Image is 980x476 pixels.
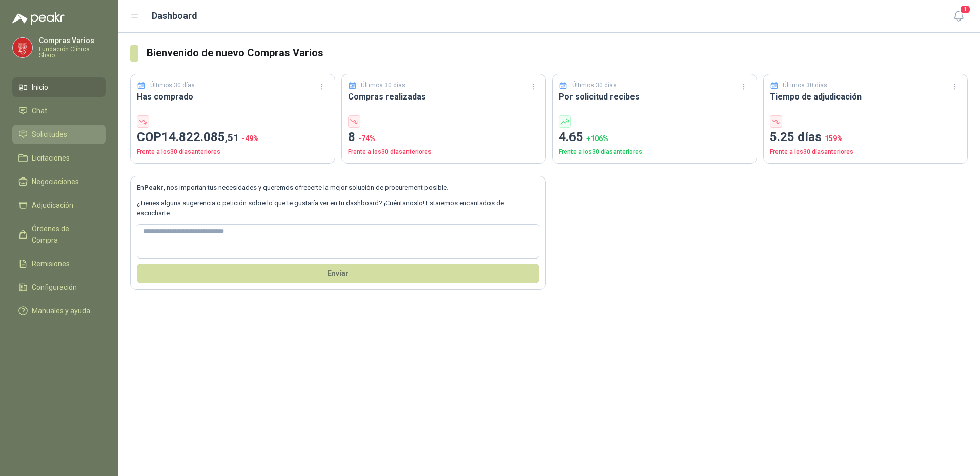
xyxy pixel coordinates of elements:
span: 159 % [825,134,843,143]
p: Compras Varios [39,37,106,44]
p: ¿Tienes alguna sugerencia o petición sobre lo que te gustaría ver en tu dashboard? ¡Cuéntanoslo! ... [137,198,539,219]
button: 1 [949,7,968,26]
h3: Por solicitud recibes [559,90,750,103]
a: Negociaciones [12,172,106,191]
h3: Has comprado [137,90,329,103]
h3: Compras realizadas [348,90,540,103]
h3: Bienvenido de nuevo Compras Varios [147,45,968,61]
p: Frente a los 30 días anteriores [559,147,750,157]
p: Frente a los 30 días anteriores [770,147,962,157]
a: Configuración [12,277,106,297]
p: Frente a los 30 días anteriores [348,147,540,157]
a: Remisiones [12,254,106,273]
p: Últimos 30 días [150,81,195,90]
span: Manuales y ayuda [32,305,90,316]
button: Envíar [137,264,539,283]
span: -49 % [242,134,259,143]
h3: Tiempo de adjudicación [770,90,962,103]
span: Negociaciones [32,176,79,187]
a: Chat [12,101,106,121]
span: Chat [32,105,47,116]
a: Manuales y ayuda [12,301,106,321]
span: Configuración [32,282,77,293]
b: Peakr [144,184,164,191]
p: 8 [348,128,540,147]
span: Licitaciones [32,152,70,164]
p: COP [137,128,329,147]
a: Solicitudes [12,125,106,144]
span: Inicio [32,82,48,93]
p: En , nos importan tus necesidades y queremos ofrecerte la mejor solución de procurement posible. [137,183,539,193]
span: + 106 % [586,134,608,143]
h1: Dashboard [152,9,197,23]
span: 1 [959,5,971,14]
a: Licitaciones [12,148,106,168]
p: Últimos 30 días [783,81,827,90]
span: ,51 [225,132,239,144]
img: Logo peakr [12,12,65,25]
span: Órdenes de Compra [32,223,96,246]
img: Company Logo [13,38,32,57]
p: Fundación Clínica Shaio [39,46,106,58]
p: 5.25 días [770,128,962,147]
a: Inicio [12,77,106,97]
span: Adjudicación [32,200,73,211]
span: Solicitudes [32,129,67,140]
a: Órdenes de Compra [12,219,106,250]
span: Remisiones [32,258,70,269]
p: Frente a los 30 días anteriores [137,147,329,157]
span: -74 % [358,134,375,143]
p: 4.65 [559,128,750,147]
a: Adjudicación [12,195,106,215]
p: Últimos 30 días [361,81,405,90]
p: Últimos 30 días [572,81,617,90]
span: 14.822.085 [161,130,239,144]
